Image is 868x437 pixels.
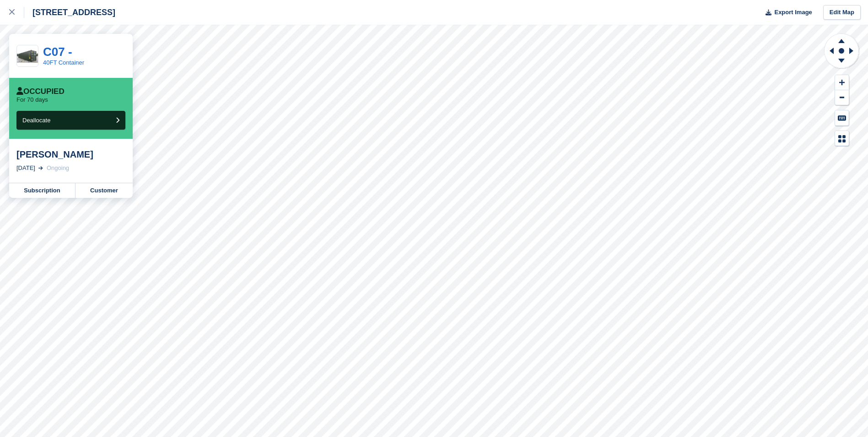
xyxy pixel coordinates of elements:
[17,49,38,63] img: 40ft%20container.jpg
[43,59,84,66] a: 40FT Container
[75,183,133,198] a: Customer
[43,45,72,59] a: C07 -
[9,183,75,198] a: Subscription
[16,87,65,96] div: Occupied
[47,164,69,173] div: Ongoing
[16,96,48,104] p: For 70 days
[835,75,849,90] button: Zoom In
[823,5,861,20] a: Edit Map
[835,110,849,126] button: Keyboard Shortcuts
[22,117,50,124] span: Deallocate
[774,8,812,17] span: Export Image
[760,5,812,20] button: Export Image
[38,166,43,170] img: arrow-right-light-icn-cde0832a797a2874e46488d9cf13f60e5c3a73dbe684e267c42b8395dfbc2abf.svg
[16,111,125,130] button: Deallocate
[16,164,35,173] div: [DATE]
[835,90,849,105] button: Zoom Out
[16,149,125,160] div: [PERSON_NAME]
[24,7,115,18] div: [STREET_ADDRESS]
[835,131,849,146] button: Map Legend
